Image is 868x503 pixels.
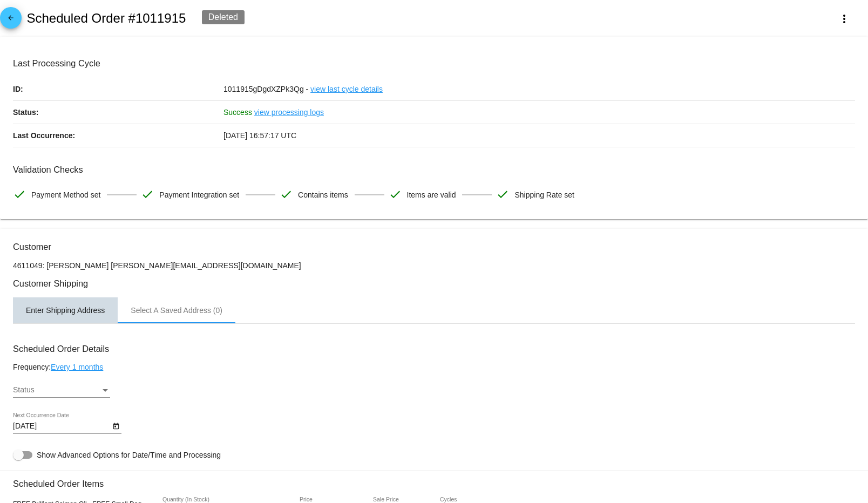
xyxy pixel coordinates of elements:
span: Items are valid [407,183,456,206]
div: Enter Shipping Address [26,306,105,315]
a: Every 1 months [51,363,103,371]
span: Contains items [298,183,348,206]
mat-icon: check [13,188,26,201]
span: Show Advanced Options for Date/Time and Processing [37,450,221,460]
span: Payment Integration set [159,183,239,206]
mat-icon: arrow_back [4,14,17,27]
p: Status: [13,101,223,124]
mat-icon: more_vert [838,12,851,25]
mat-icon: check [496,188,509,201]
h3: Customer [13,242,855,252]
div: Deleted [202,10,245,24]
p: Last Occurrence: [13,124,223,147]
a: view processing logs [254,101,324,124]
span: Status [13,385,35,394]
mat-icon: check [389,188,402,201]
h3: Customer Shipping [13,278,855,289]
input: Next Occurrence Date [13,422,110,431]
mat-icon: check [141,188,154,201]
a: view last cycle details [310,78,383,100]
h3: Scheduled Order Details [13,344,855,354]
mat-select: Status [13,386,110,395]
h2: Scheduled Order #1011915 [26,11,186,26]
span: Shipping Rate set [514,183,574,206]
h3: Validation Checks [13,165,855,175]
span: Payment Method set [31,183,100,206]
h3: Scheduled Order Items [13,471,855,489]
span: [DATE] 16:57:17 UTC [223,131,296,140]
div: Frequency: [13,363,855,371]
mat-icon: check [280,188,293,201]
button: Open calendar [110,420,121,431]
p: 4611049: [PERSON_NAME] [PERSON_NAME][EMAIL_ADDRESS][DOMAIN_NAME] [13,261,855,270]
h3: Last Processing Cycle [13,58,855,69]
div: Select A Saved Address (0) [131,306,222,315]
p: ID: [13,78,223,100]
span: Success [223,108,252,117]
span: 1011915gDgdXZPk3Qg - [223,85,308,93]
